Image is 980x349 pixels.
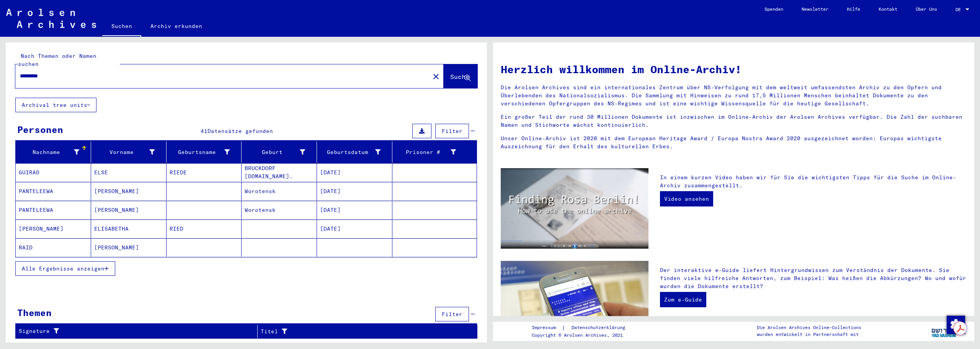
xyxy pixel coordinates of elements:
[19,325,257,338] div: Signature
[19,146,91,158] div: Nachname
[501,113,967,129] p: Ein großer Teil der rund 30 Millionen Dokumente ist inzwischen im Online-Archiv der Arolsen Archi...
[17,306,52,320] div: Themen
[16,182,91,200] mat-cell: PANTELEEWA
[501,168,648,249] img: video.jpg
[442,311,462,318] span: Filter
[245,148,305,156] div: Geburt‏
[317,182,392,200] mat-cell: [DATE]
[91,238,167,257] mat-cell: [PERSON_NAME]
[18,52,96,67] mat-label: Nach Themen oder Namen suchen
[19,148,79,156] div: Nachname
[16,163,91,182] mat-cell: GUIRAO
[167,220,242,238] mat-cell: RIED
[501,61,967,77] h1: Herzlich willkommen im Online-Archiv!
[170,148,230,156] div: Geburtsname
[207,128,273,134] span: Datensätze gefunden
[317,141,392,163] mat-header-cell: Geburtsdatum
[501,134,967,151] p: Unser Online-Archiv ist 2020 mit dem European Heritage Award / Europa Nostra Award 2020 ausgezeic...
[444,64,477,88] button: Suche
[450,73,469,80] span: Suche
[91,163,167,182] mat-cell: ELSE
[22,265,105,272] span: Alle Ergebnisse anzeigen
[660,292,706,307] a: Zum e-Guide
[532,324,562,332] a: Impressum
[532,332,634,339] p: Copyright © Arolsen Archives, 2021
[317,163,392,182] mat-cell: [DATE]
[94,148,155,156] div: Vorname
[16,141,91,163] mat-header-cell: Nachname
[102,17,141,37] a: Suchen
[320,146,392,158] div: Geburtsdatum
[955,7,964,12] span: DE
[317,201,392,219] mat-cell: [DATE]
[17,123,63,136] div: Personen
[660,266,967,290] p: Der interaktive e-Guide liefert Hintergrundwissen zum Verständnis der Dokumente. Sie finden viele...
[94,146,166,158] div: Vorname
[930,321,959,341] img: yv_logo.png
[442,128,462,134] span: Filter
[565,324,634,332] a: Datenschutzerklärung
[242,201,317,219] mat-cell: Worotensk
[435,307,469,321] button: Filter
[242,163,317,182] mat-cell: BRUCKDORF [DOMAIN_NAME].
[660,174,967,190] p: In einem kurzen Video haben wir für Sie die wichtigsten Tipps für die Suche im Online-Archiv zusa...
[16,238,91,257] mat-cell: RAID
[428,69,444,84] button: Clear
[6,9,96,28] img: Arolsen_neg.svg
[15,261,115,276] button: Alle Ergebnisse anzeigen
[201,128,207,134] span: 41
[757,331,861,338] p: wurden entwickelt in Partnerschaft mit
[245,146,317,158] div: Geburt‏
[16,201,91,219] mat-cell: PANTELEEWA
[261,328,458,336] div: Titel
[91,201,167,219] mat-cell: [PERSON_NAME]
[15,98,96,112] button: Archival tree units
[392,141,477,163] mat-header-cell: Prisoner #
[16,220,91,238] mat-cell: [PERSON_NAME]
[261,325,468,338] div: Titel
[395,146,467,158] div: Prisoner #
[242,182,317,200] mat-cell: Worotensk
[532,324,634,332] div: |
[757,324,861,331] p: Die Arolsen Archives Online-Collections
[91,220,167,238] mat-cell: ELISABETHA
[317,220,392,238] mat-cell: [DATE]
[19,327,248,335] div: Signature
[320,148,381,156] div: Geburtsdatum
[660,191,713,206] a: Video ansehen
[141,17,211,35] a: Archiv erkunden
[431,72,441,81] mat-icon: close
[91,182,167,200] mat-cell: [PERSON_NAME]
[167,141,242,163] mat-header-cell: Geburtsname
[242,141,317,163] mat-header-cell: Geburt‏
[395,148,456,156] div: Prisoner #
[170,146,242,158] div: Geburtsname
[947,316,965,334] img: Zustimmung ändern
[435,124,469,138] button: Filter
[167,163,242,182] mat-cell: RIEDE
[501,84,967,108] p: Die Arolsen Archives sind ein internationales Zentrum über NS-Verfolgung mit dem weltweit umfasse...
[91,141,167,163] mat-header-cell: Vorname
